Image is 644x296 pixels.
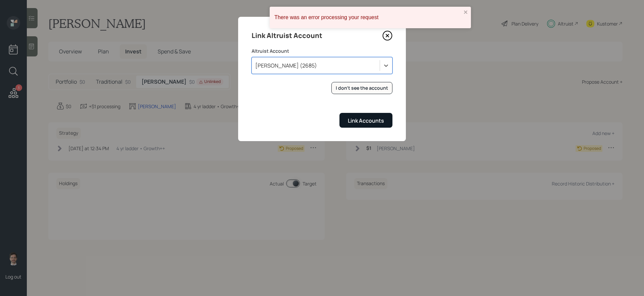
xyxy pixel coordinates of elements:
[252,48,392,54] label: Altruist Account
[274,14,462,20] div: There was an error processing your request
[336,85,388,91] div: I don't see the account
[252,30,322,41] h4: Link Altruist Account
[331,82,392,94] button: I don't see the account
[339,113,392,127] button: Link Accounts
[255,62,317,69] div: [PERSON_NAME] (2685)
[464,9,468,16] button: close
[348,117,384,124] div: Link Accounts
